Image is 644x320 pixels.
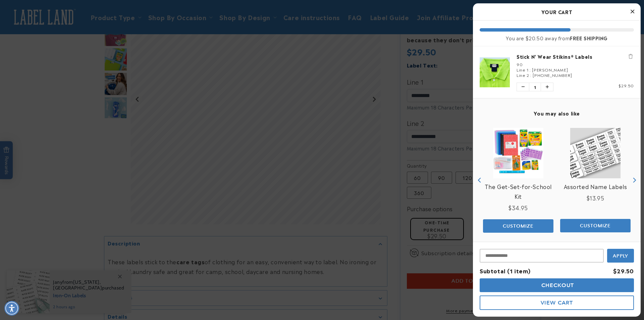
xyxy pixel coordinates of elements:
[540,282,574,288] span: Checkout
[557,121,634,239] div: product
[564,182,627,191] a: View Assorted Name Labels
[480,110,634,116] h4: You may also like
[483,219,553,233] button: Add the product, Iron-On Labels to Cart
[4,301,19,316] div: Accessibility Menu
[517,61,634,67] div: 90
[517,72,529,78] span: Line 2
[480,46,634,98] li: product
[619,82,634,88] span: $29.50
[118,23,134,25] button: Close conversation starters
[480,7,634,17] h2: Your Cart
[580,223,611,229] span: Customize
[480,267,530,275] span: Subtotal (1 item)
[480,249,604,263] input: Input Discount
[480,57,510,87] img: Stick N' Wear Stikins® Labels
[560,219,631,232] button: Add the product, Stick N' Wear Stikins® Labels to Cart
[480,35,634,41] div: You are $20.50 away from
[613,253,629,259] span: Apply
[475,175,485,185] button: Previous
[480,278,634,292] button: Checkout
[503,223,534,229] span: Customize
[629,175,639,185] button: Next
[541,83,553,91] button: Increase quantity of Stick N' Wear Stikins® Labels
[508,203,528,212] span: $34.95
[570,128,621,178] img: View Assorted Name Labels
[517,53,634,60] a: Stick N' Wear Stikins® Labels
[480,295,634,310] button: View Cart
[530,66,531,73] span: :
[6,19,90,32] button: Can these labels be used on uniforms?
[23,38,90,50] button: Do these labels need ironing?
[480,121,557,239] div: product
[530,72,532,78] span: :
[517,83,529,91] button: Decrease quantity of Stick N' Wear Stikins® Labels
[529,83,541,91] span: 1
[517,66,529,73] span: Line 1
[627,53,634,60] button: Remove Stick N' Wear Stikins® Labels
[541,300,573,306] span: View Cart
[483,182,553,201] a: View The Get-Set-for-School Kit
[532,66,568,73] span: [PERSON_NAME]
[6,9,99,17] textarea: Type your message here
[627,7,637,17] button: Close Cart
[613,266,634,276] div: $29.50
[493,128,543,178] img: View The Get-Set-for-School Kit
[607,249,634,263] button: Apply
[533,72,572,78] span: [PHONE_NUMBER]
[570,34,608,41] b: FREE SHIPPING
[587,194,604,202] span: $13.95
